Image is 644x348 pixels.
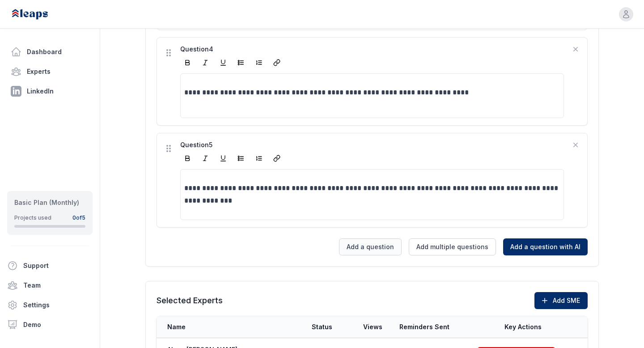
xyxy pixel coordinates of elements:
[157,316,290,338] th: Name
[390,316,458,338] th: Reminders Sent
[270,151,284,166] button: Add Link
[571,45,580,54] button: Delete question
[4,316,96,334] a: Demo
[14,214,51,221] div: Projects used
[14,198,85,207] div: Basic Plan (Monthly)
[198,55,212,70] button: Italic (Cmd+I)
[7,63,93,81] a: Experts
[503,238,588,255] button: Add a question with AI
[216,55,230,70] button: Underline (Cmd+U)
[157,294,223,307] h2: Selected Experts
[534,292,588,309] button: Add SME
[571,140,580,149] button: Delete question
[290,316,355,338] th: Status
[11,4,68,24] img: Leaps
[234,55,248,70] button: Bullet List
[180,45,564,54] div: Question 4
[458,316,588,338] th: Key Actions
[4,276,96,294] a: Team
[4,257,89,275] button: Support
[355,316,390,338] th: Views
[7,43,93,61] a: Dashboard
[7,82,93,100] a: LinkedIn
[252,55,266,70] button: Numbered List
[180,55,195,70] button: Bold (Cmd+B)
[339,238,402,255] button: Add a question
[270,55,284,70] button: Add Link
[234,151,248,166] button: Bullet List
[180,151,195,166] button: Bold (Cmd+B)
[198,151,212,166] button: Italic (Cmd+I)
[409,238,496,255] button: Add multiple questions
[180,140,564,149] div: Question 5
[72,214,85,221] div: 0 of 5
[216,151,230,166] button: Underline (Cmd+U)
[252,151,266,166] button: Numbered List
[4,296,96,314] a: Settings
